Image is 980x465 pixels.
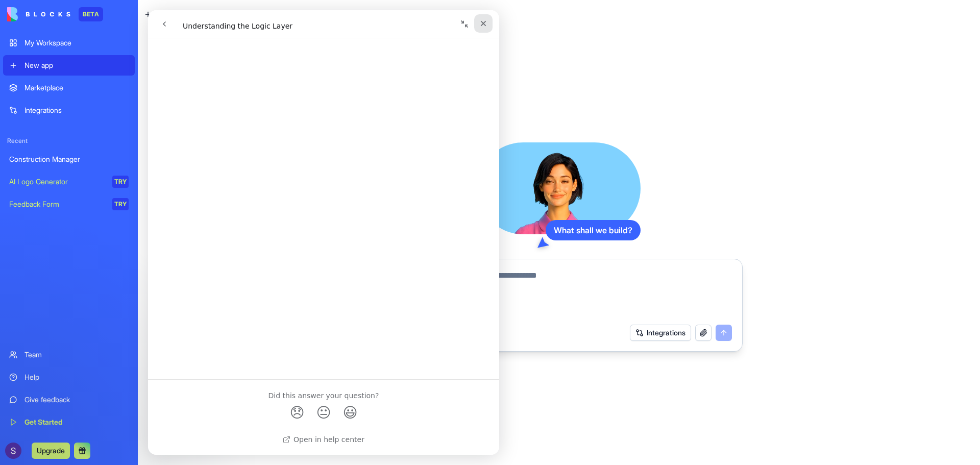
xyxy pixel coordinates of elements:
[148,10,499,455] iframe: Intercom live chat
[135,425,216,433] a: Open in help center
[24,60,129,70] div: New app
[24,417,129,427] div: Get Started
[5,443,21,459] img: ACg8ocLe8DKZO7lo5EeGNkLc2tdKPv1cGQPoGtQs2AWTvy0NL07-1Q=s96-c
[24,83,129,93] div: Marketplace
[3,412,135,432] a: Get Started
[24,395,129,405] div: Give feedback
[3,194,135,214] a: Feedback FormTRY
[168,392,183,412] span: 😐
[32,445,70,455] a: Upgrade
[79,7,103,21] div: BETA
[112,198,129,210] div: TRY
[9,199,105,209] div: Feedback Form
[24,372,129,382] div: Help
[3,78,135,98] a: Marketplace
[112,176,129,188] div: TRY
[24,105,129,115] div: Integrations
[3,345,135,365] a: Team
[7,7,103,21] a: BETA
[24,350,129,360] div: Team
[162,392,189,412] span: neutral face reaction
[630,325,691,341] button: Integrations
[3,137,135,145] span: Recent
[3,55,135,76] a: New app
[546,220,641,240] div: What shall we build?
[189,392,215,412] span: smiley reaction
[3,389,135,410] a: Give feedback
[32,443,70,459] button: Upgrade
[194,392,209,412] span: 😃
[9,154,129,164] div: Construction Manager
[24,38,129,48] div: My Workspace
[3,100,135,120] a: Integrations
[3,172,135,192] a: AI Logo GeneratorTRY
[9,177,105,187] div: AI Logo Generator
[3,149,135,169] a: Construction Manager
[158,8,193,20] span: New App
[3,33,135,53] a: My Workspace
[7,7,70,21] img: logo
[3,367,135,387] a: Help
